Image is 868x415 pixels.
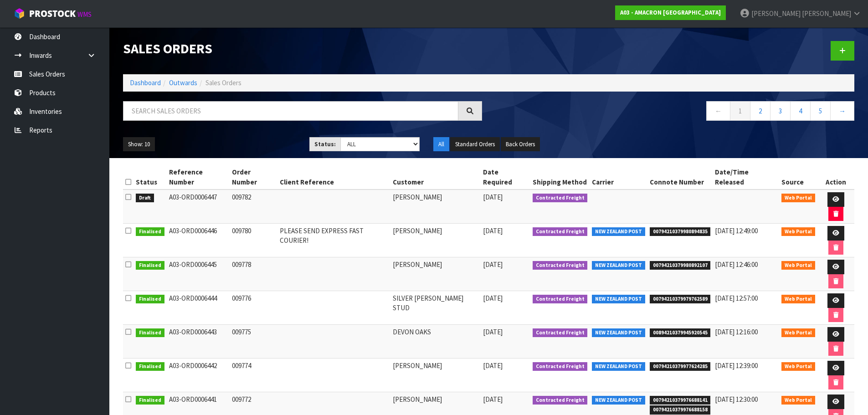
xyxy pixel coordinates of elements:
[590,165,647,190] th: Carrier
[533,362,588,371] span: Contracted Freight
[501,137,540,152] button: Back Orders
[167,224,230,257] td: A03-ORD0006446
[390,291,481,325] td: SILVER [PERSON_NAME] STUD
[650,362,711,371] span: 00794210379977624285
[483,328,503,336] span: [DATE]
[533,328,588,338] span: Contracted Freight
[136,227,164,236] span: Finalised
[781,295,815,304] span: Web Portal
[802,9,851,18] span: [PERSON_NAME]
[650,396,711,405] span: 00794210379976688141
[715,226,758,235] span: [DATE] 12:49:00
[123,41,482,56] h1: Sales Orders
[136,261,164,270] span: Finalised
[450,137,500,152] button: Standard Orders
[647,165,713,190] th: Connote Number
[533,227,588,236] span: Contracted Freight
[817,165,854,190] th: Action
[533,396,588,405] span: Contracted Freight
[620,9,721,16] strong: A03 - AMACRON [GEOGRAPHIC_DATA]
[390,257,481,291] td: [PERSON_NAME]
[205,78,241,87] span: Sales Orders
[483,260,503,269] span: [DATE]
[592,362,645,371] span: NEW ZEALAND POST
[706,101,730,121] a: ←
[533,295,588,304] span: Contracted Freight
[77,10,92,19] small: WMS
[136,194,154,203] span: Draft
[751,9,801,18] span: [PERSON_NAME]
[136,328,164,338] span: Finalised
[230,291,278,325] td: 009776
[167,190,230,224] td: A03-ORD0006447
[481,165,530,190] th: Date Required
[390,359,481,392] td: [PERSON_NAME]
[781,396,815,405] span: Web Portal
[715,361,758,370] span: [DATE] 12:39:00
[592,295,645,304] span: NEW ZEALAND POST
[730,101,750,121] a: 1
[650,405,711,415] span: 00794210379976688158
[136,362,164,371] span: Finalised
[390,325,481,359] td: DEVON OAKS
[592,227,645,236] span: NEW ZEALAND POST
[483,294,503,302] span: [DATE]
[390,190,481,224] td: [PERSON_NAME]
[592,328,645,338] span: NEW ZEALAND POST
[650,295,711,304] span: 00794210379979762589
[750,101,770,121] a: 2
[230,190,278,224] td: 009782
[770,101,791,121] a: 3
[230,257,278,291] td: 009778
[136,295,164,304] span: Finalised
[390,224,481,257] td: [PERSON_NAME]
[230,359,278,392] td: 009774
[123,137,155,152] button: Show: 10
[483,193,503,201] span: [DATE]
[592,396,645,405] span: NEW ZEALAND POST
[650,328,711,338] span: 00894210379945920545
[167,325,230,359] td: A03-ORD0006443
[592,261,645,270] span: NEW ZEALAND POST
[483,226,503,235] span: [DATE]
[167,257,230,291] td: A03-ORD0006445
[650,227,711,236] span: 00794210379980894835
[169,78,197,87] a: Outwards
[130,78,161,87] a: Dashboard
[781,362,815,371] span: Web Portal
[167,165,230,190] th: Reference Number
[314,140,336,148] strong: Status:
[277,224,390,257] td: PLEASE SEND EXPRESS FAST COURIER!
[483,361,503,370] span: [DATE]
[134,165,167,190] th: Status
[781,194,815,203] span: Web Portal
[277,165,390,190] th: Client Reference
[830,101,854,121] a: →
[715,260,758,269] span: [DATE] 12:46:00
[781,227,815,236] span: Web Portal
[715,395,758,404] span: [DATE] 12:30:00
[496,101,855,123] nav: Page navigation
[123,101,458,121] input: Search sales orders
[483,395,503,404] span: [DATE]
[781,328,815,338] span: Web Portal
[530,165,590,190] th: Shipping Method
[715,328,758,336] span: [DATE] 12:16:00
[14,8,25,19] img: cube-alt.png
[715,294,758,302] span: [DATE] 12:57:00
[230,165,278,190] th: Order Number
[29,8,76,20] span: ProStock
[533,261,588,270] span: Contracted Freight
[230,325,278,359] td: 009775
[781,261,815,270] span: Web Portal
[167,291,230,325] td: A03-ORD0006444
[230,224,278,257] td: 009780
[779,165,817,190] th: Source
[790,101,811,121] a: 4
[533,194,588,203] span: Contracted Freight
[390,165,481,190] th: Customer
[713,165,779,190] th: Date/Time Released
[167,359,230,392] td: A03-ORD0006442
[810,101,831,121] a: 5
[650,261,711,270] span: 00794210379980892107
